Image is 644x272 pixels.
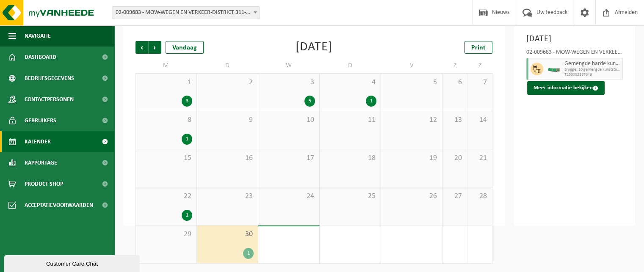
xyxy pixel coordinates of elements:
div: 02-009683 - MOW-WEGEN EN VERKEER-DISTRICT 311-[GEOGRAPHIC_DATA] - [GEOGRAPHIC_DATA] [526,49,623,58]
span: 11 [324,115,376,125]
span: 26 [385,192,438,201]
span: 29 [140,230,192,239]
span: T250002867649 [564,72,620,77]
span: 2 [201,78,254,87]
span: Print [471,44,486,51]
span: 12 [385,115,438,125]
div: 1 [182,134,192,145]
span: 10 [263,115,315,125]
span: 6 [447,78,463,87]
span: Dashboard [25,47,56,68]
span: Volgende [149,41,161,54]
span: 28 [472,192,488,201]
span: Contactpersonen [25,89,74,110]
td: Z [442,58,467,73]
div: 5 [304,96,315,107]
img: HK-XC-10-GN-00 [547,66,560,72]
span: 7 [472,78,488,87]
div: 3 [182,96,192,107]
a: Print [464,41,492,54]
iframe: chat widget [4,253,141,272]
span: 5 [385,78,438,87]
span: 17 [263,154,315,163]
span: Product Shop [25,173,63,195]
span: 1 [140,78,192,87]
span: 25 [324,192,376,201]
td: W [258,58,320,73]
td: D [320,58,381,73]
span: 16 [201,154,254,163]
span: Kalender [25,131,51,152]
span: 02-009683 - MOW-WEGEN EN VERKEER-DISTRICT 311-BRUGGE - 8000 BRUGGE, KONING ALBERT I LAAN 293 [112,6,260,19]
span: 23 [201,192,254,201]
span: Brugge: 10 gemengde kunststoffen (recycleerbaar) [564,67,620,72]
span: 18 [324,154,376,163]
span: 3 [263,78,315,87]
button: Meer informatie bekijken [527,81,605,95]
td: V [381,58,442,73]
span: 4 [324,78,376,87]
div: 1 [366,96,376,107]
span: Acceptatievoorwaarden [25,195,93,216]
span: Gebruikers [25,110,56,131]
div: 1 [182,210,192,221]
span: 02-009683 - MOW-WEGEN EN VERKEER-DISTRICT 311-BRUGGE - 8000 BRUGGE, KONING ALBERT I LAAN 293 [112,7,260,19]
span: 21 [472,154,488,163]
span: Navigatie [25,25,51,47]
span: 15 [140,154,192,163]
span: Gemengde harde kunststoffen (PE, PP en PVC), recycleerbaar (industrieel) [564,60,620,67]
h3: [DATE] [526,33,623,45]
span: 20 [447,154,463,163]
div: [DATE] [296,41,332,54]
div: 1 [243,248,254,259]
span: 19 [385,154,438,163]
span: 24 [263,192,315,201]
div: Vandaag [166,41,204,54]
span: 27 [447,192,463,201]
td: Z [467,58,492,73]
span: 8 [140,115,192,125]
span: 13 [447,115,463,125]
span: Rapportage [25,152,57,173]
td: M [135,58,197,73]
td: D [197,58,258,73]
span: 30 [201,230,254,239]
span: Vorige [135,41,148,54]
span: 14 [472,115,488,125]
span: Bedrijfsgegevens [25,68,74,89]
span: 9 [201,115,254,125]
span: 22 [140,192,192,201]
